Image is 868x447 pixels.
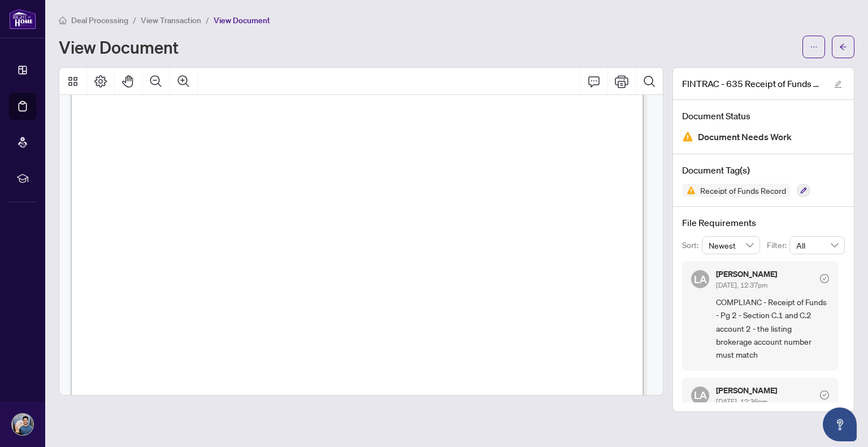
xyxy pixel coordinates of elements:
span: View Document [214,15,270,25]
span: LA [694,271,707,287]
span: Newest [709,237,754,254]
li: / [206,14,209,27]
span: All [796,237,838,254]
img: Profile Icon [12,414,33,435]
span: check-circle [820,274,829,283]
span: View Transaction [141,15,201,25]
img: Document Status [682,131,693,142]
span: arrow-left [839,43,847,51]
span: COMPLIANC - Receipt of Funds - Pg 2 - Section C.1 and C.2 account 2 - the listing brokerage accou... [716,296,829,362]
img: Status Icon [682,184,696,197]
span: FINTRAC - 635 Receipt of Funds Record - PropTx-OREA_[DATE] 17_03_49.pdf [682,77,823,90]
span: [DATE], 12:37pm [716,281,767,289]
h4: File Requirements [682,216,845,229]
span: ellipsis [810,43,818,51]
h4: Document Tag(s) [682,163,845,177]
span: LA [694,387,707,403]
h5: [PERSON_NAME] [716,387,777,394]
h1: View Document [59,38,179,56]
button: Open asap [823,407,857,441]
span: Document Needs Work [698,129,792,145]
p: Sort: [682,239,702,251]
h5: [PERSON_NAME] [716,270,777,278]
span: Receipt of Funds Record [696,186,791,194]
span: check-circle [820,390,829,400]
span: home [59,16,67,24]
li: / [133,14,136,27]
span: Deal Processing [71,15,128,25]
p: Filter: [767,239,789,251]
img: logo [9,8,36,29]
span: [DATE], 12:36pm [716,397,767,406]
span: edit [834,80,842,88]
h4: Document Status [682,109,845,123]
